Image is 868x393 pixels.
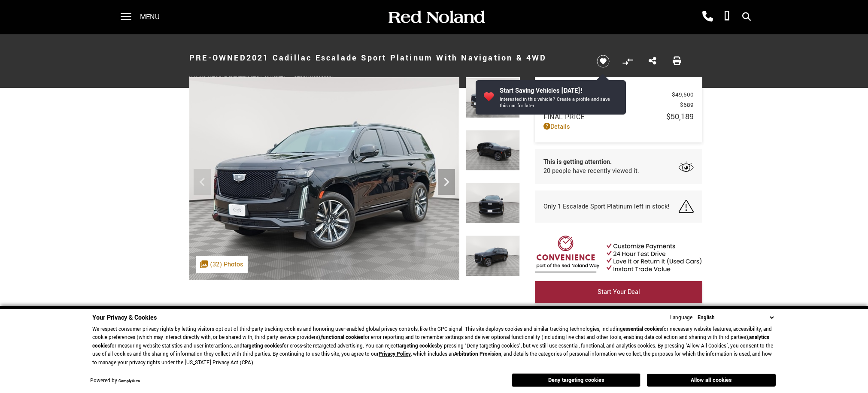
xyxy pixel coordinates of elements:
[594,54,613,68] button: Save vehicle
[598,287,640,296] span: Start Your Deal
[543,112,666,122] span: Final Price
[90,378,140,384] div: Powered by
[623,326,662,333] strong: essential cookies
[321,334,363,341] strong: functional cookies
[466,236,520,276] img: Used 2021 Black Cadillac Sport Platinum image 4
[466,130,520,171] img: Used 2021 Black Cadillac Sport Platinum image 2
[310,75,334,82] span: UC313000A
[543,111,694,122] a: Final Price $50,189
[379,351,411,358] a: Privacy Policy
[198,75,285,82] span: [US_VEHICLE_IDENTIFICATION_NUMBER]
[387,10,486,25] img: Red Noland Auto Group
[189,52,246,63] strong: Pre-Owned
[189,41,582,75] h1: 2021 Cadillac Escalade Sport Platinum With Navigation & 4WD
[466,183,520,224] img: Used 2021 Black Cadillac Sport Platinum image 3
[543,166,639,175] span: 20 people have recently viewed it.
[672,91,694,99] span: $49,500
[621,55,634,68] button: Compare vehicle
[454,351,501,358] strong: Arbitration Provision
[543,91,694,99] a: Red [PERSON_NAME] $49,500
[118,378,140,384] a: ComplyAuto
[294,75,310,82] span: Stock:
[512,373,640,387] button: Deny targeting cookies
[680,101,694,109] span: $689
[647,374,776,387] button: Allow all cookies
[466,77,520,118] img: Used 2021 Black Cadillac Sport Platinum image 1
[543,91,672,99] span: Red [PERSON_NAME]
[189,77,459,280] img: Used 2021 Black Cadillac Sport Platinum image 1
[695,313,776,322] select: Language Select
[673,56,681,67] a: Print this Pre-Owned 2021 Cadillac Escalade Sport Platinum With Navigation & 4WD
[649,56,656,67] a: Share this Pre-Owned 2021 Cadillac Escalade Sport Platinum With Navigation & 4WD
[398,342,437,350] strong: targeting cookies
[670,315,694,320] div: Language:
[438,169,455,195] div: Next
[543,101,680,109] span: Dealer Handling
[196,256,248,273] div: (32) Photos
[666,111,694,122] span: $50,189
[543,101,694,109] a: Dealer Handling $689
[543,202,670,211] span: Only 1 Escalade Sport Platinum left in stock!
[92,325,776,367] p: We respect consumer privacy rights by letting visitors opt out of third-party tracking cookies an...
[543,122,694,131] a: Details
[543,157,639,166] span: This is getting attention.
[189,75,198,82] span: VIN:
[243,342,282,350] strong: targeting cookies
[92,313,157,322] span: Your Privacy & Cookies
[535,281,702,303] a: Start Your Deal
